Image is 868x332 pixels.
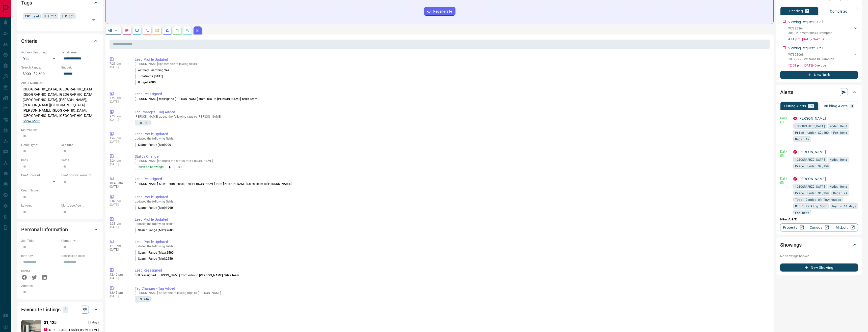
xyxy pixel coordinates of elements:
span: TBD [176,164,182,170]
p: 1:47 pm [110,137,127,140]
span: For Rent [833,130,847,135]
svg: Email [780,181,784,184]
p: 9:28 am [110,96,127,100]
p: 10:46 am [110,181,127,185]
button: New Task [780,71,858,79]
p: $1,425 [44,320,57,326]
p: Pre-Approval Amount: [61,173,99,178]
span: H.S.746 [137,296,149,302]
span: 900 [166,143,171,147]
p: Status Change [135,154,768,159]
button: Regenerate [424,7,455,16]
p: Baths: [61,158,99,162]
p: [DATE] [110,225,127,229]
span: Price: Under $2,100 [795,130,829,135]
p: 12 [809,104,813,108]
p: Lead Reassigned [135,91,768,97]
span: Any: < 14 days [831,204,856,209]
span: [PERSON_NAME] [267,182,291,186]
div: W73950681002 - 225 Veterans Dr,Brampton [788,51,858,62]
p: 12:08 p.m. [DATE] - Overdue [788,63,858,68]
p: Address: [21,284,99,288]
span: Min 1 Parking Spot [795,204,827,209]
h2: Favourite Listings [21,306,61,314]
p: [GEOGRAPHIC_DATA], [GEOGRAPHIC_DATA], [GEOGRAPHIC_DATA], [GEOGRAPHIC_DATA], [GEOGRAPHIC_DATA], [P... [21,85,99,125]
p: Daily [780,176,790,181]
span: Beds: 1+ [795,137,809,142]
p: Lead Reassigned [135,268,768,273]
p: 9:28 am [110,115,127,118]
div: W7385364301 - 215 Veterans Dr,Brampton [788,25,858,36]
p: Credit Score: [21,188,99,193]
p: [DATE] [110,294,127,298]
p: 3:02 pm [110,200,127,203]
a: [PERSON_NAME] [798,177,826,181]
p: Search Range (Max) : [135,250,174,255]
p: Lead Profile Updated [135,57,768,62]
p: No showings booked [780,254,858,258]
p: Beds: [21,158,59,162]
div: property.ca [793,117,797,120]
p: New Alert: [780,217,858,222]
p: 12:46 pm [110,273,127,276]
a: Condos [806,223,832,231]
p: 6:33 pm [110,222,127,225]
span: Price: Under $2,150 [795,163,829,169]
p: Building Alerts [824,104,848,108]
svg: Emails [155,28,159,32]
svg: Opportunities [185,28,189,32]
span: Mode: Rent [830,157,847,162]
svg: Listing Alerts [165,28,169,32]
div: Criteria [21,35,99,47]
p: 0 [851,104,853,108]
p: Birthday: [21,254,59,258]
p: Budget: [61,65,99,70]
div: property.ca [44,328,47,331]
p: [DATE] [110,248,127,251]
p: 1002 - 225 Veterans Dr , Brampton [788,57,834,61]
p: Viewing Request - Call [788,46,823,51]
span: Mode: Rent [830,123,847,128]
p: Lead Profile Updated [135,217,768,222]
span: ISR Lead [24,14,39,19]
p: 4:41 p.m. [DATE] - Overdue [788,37,858,42]
span: Taken on Showings [137,164,164,170]
a: [PERSON_NAME] [798,116,826,120]
span: [GEOGRAPHIC_DATA] [795,157,825,162]
p: Completed [830,10,848,13]
p: 7:23 pm [110,62,127,65]
p: 2 [806,9,808,13]
p: Company: [61,239,99,243]
h2: Personal Information [21,225,68,234]
p: Lead Profile Updated [135,131,768,137]
span: Yes [164,69,169,72]
p: null reassigned [PERSON_NAME] from -n/a- to [135,273,768,278]
p: [PERSON_NAME] added the following tags to [PERSON_NAME] [135,115,768,118]
p: [DATE] [110,65,127,69]
p: 4 [64,307,67,312]
p: Lead Reassigned [135,176,768,182]
svg: Agent Actions [196,28,200,32]
p: Search Range: [21,65,59,70]
p: updated the following fields: [135,137,768,140]
div: Favourite Listings4 [21,304,99,316]
span: S.R.851 [137,120,149,125]
p: [PERSON_NAME] added the following tags to [PERSON_NAME] [135,291,768,295]
span: 2000 [149,81,156,84]
div: property.ca [793,150,797,154]
p: Possession Date: [61,254,99,258]
p: Actively Searching: [21,50,59,55]
svg: Email [780,120,784,124]
p: Timeframe : [135,74,163,79]
button: Open [90,16,97,23]
span: [GEOGRAPHIC_DATA] [795,123,825,128]
a: [PERSON_NAME] [798,150,826,154]
div: Yes [21,55,59,63]
p: [DATE] [110,118,127,122]
a: Mr.Loft [832,223,858,231]
p: [PERSON_NAME] reassigned [PERSON_NAME] from -n/a- to [135,97,768,101]
p: [DATE] [110,100,127,104]
p: Tag Changes - Tag Added [135,286,768,291]
svg: Email [780,154,784,157]
span: H.S.746 [44,14,57,19]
